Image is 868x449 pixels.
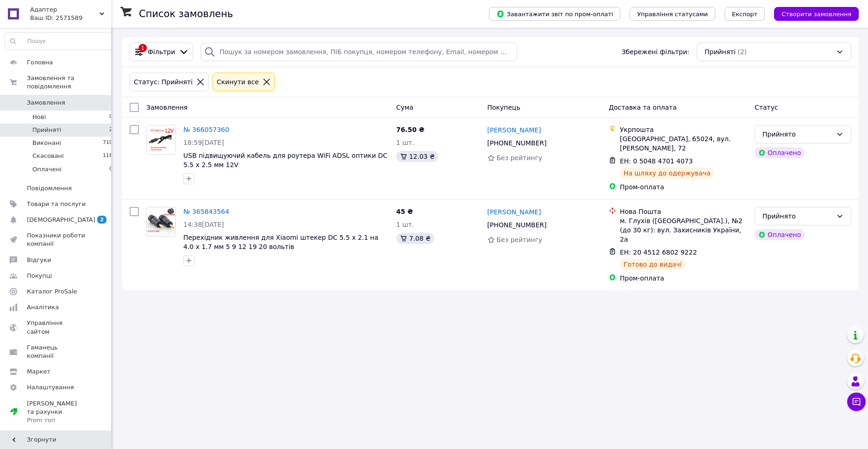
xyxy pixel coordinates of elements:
[32,152,64,160] span: Скасовані
[97,216,106,224] span: 2
[620,168,714,179] div: На шляху до одержувача
[27,383,74,392] span: Налаштування
[200,43,517,61] input: Пошук за номером замовлення, ПІБ покупця, номером телефону, Email, номером накладної
[30,6,100,14] span: Адаптер
[103,139,112,147] span: 710
[27,287,77,296] span: Каталог ProSale
[27,58,53,67] span: Головна
[620,157,693,165] span: ЕН: 0 5048 4701 4073
[147,207,175,236] img: Фото товару
[489,7,620,21] button: Завантажити звіт по пром-оплаті
[146,207,176,237] a: Фото товару
[139,8,233,19] h1: Список замовлень
[146,125,176,155] a: Фото товару
[27,99,65,107] span: Замовлення
[487,207,541,217] a: [PERSON_NAME]
[5,33,113,50] input: Пошук
[396,104,413,111] span: Cума
[183,234,378,250] a: Перехідник живлення для Xiaomi штекер DC 5.5 x 2.1 на 4.0 х 1.7 мм 5 9 12 19 20 вольтів
[737,48,747,56] span: (2)
[103,152,112,160] span: 118
[32,113,46,121] span: Нові
[27,399,86,425] span: [PERSON_NAME] та рахунки
[755,104,778,111] span: Статус
[183,208,229,215] a: № 365843564
[486,137,549,150] div: [PHONE_NUMBER]
[32,165,62,174] span: Оплачені
[781,11,851,18] span: Створити замовлення
[396,151,438,162] div: 12.03 ₴
[762,129,832,139] div: Прийнято
[27,74,111,91] span: Замовлення та повідомлення
[622,47,689,56] span: Збережені фільтри:
[732,11,758,18] span: Експорт
[27,319,86,336] span: Управління сайтом
[497,236,543,243] span: Без рейтингу
[765,10,859,17] a: Створити замовлення
[396,233,434,244] div: 7.08 ₴
[396,208,413,215] span: 45 ₴
[32,139,61,147] span: Виконані
[146,104,187,111] span: Замовлення
[620,249,697,256] span: ЕН: 20 4512 6802 9222
[27,184,72,193] span: Повідомлення
[147,125,175,154] img: Фото товару
[27,343,86,360] span: Гаманець компанії
[620,125,747,134] div: Укрпошта
[724,7,765,21] button: Експорт
[497,154,543,162] span: Без рейтингу
[620,216,747,244] div: м. Глухів ([GEOGRAPHIC_DATA].), №2 (до 30 кг): вул. Захисників України, 2а
[755,147,805,158] div: Оплачено
[487,104,520,111] span: Покупець
[215,77,261,87] div: Cкинути все
[620,274,747,283] div: Пром-оплата
[27,416,86,424] div: Prom топ
[132,77,194,87] div: Статус: Прийняті
[183,139,224,146] span: 18:59[DATE]
[486,218,549,231] div: [PHONE_NUMBER]
[496,10,613,18] span: Завантажити звіт по пром-оплаті
[620,207,747,216] div: Нова Пошта
[396,126,425,133] span: 76.50 ₴
[637,11,708,18] span: Управління статусами
[27,231,86,248] span: Показники роботи компанії
[148,47,175,56] span: Фільтри
[396,221,414,228] span: 1 шт.
[609,104,677,111] span: Доставка та оплата
[620,259,686,270] div: Готово до видачі
[27,200,86,208] span: Товари та послуги
[109,165,112,174] span: 0
[630,7,715,21] button: Управління статусами
[27,368,50,376] span: Маркет
[109,113,112,121] span: 0
[30,14,111,22] div: Ваш ID: 2571589
[109,126,112,134] span: 2
[27,216,95,224] span: [DEMOGRAPHIC_DATA]
[27,256,51,264] span: Відгуки
[705,47,736,56] span: Прийняті
[396,139,414,146] span: 1 шт.
[27,303,59,312] span: Аналітика
[755,229,805,240] div: Оплачено
[183,221,224,228] span: 14:38[DATE]
[183,126,229,133] a: № 366057360
[774,7,859,21] button: Створити замовлення
[762,211,832,221] div: Прийнято
[487,125,541,135] a: [PERSON_NAME]
[847,393,866,411] button: Чат з покупцем
[620,182,747,192] div: Пром-оплата
[183,152,387,168] a: USB підвищуючий кабель для роутера WiFi ADSL оптики DC 5.5 x 2.5 мм 12V
[32,126,61,134] span: Прийняті
[620,134,747,153] div: [GEOGRAPHIC_DATA], 65024, вул. [PERSON_NAME], 72
[27,272,52,280] span: Покупці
